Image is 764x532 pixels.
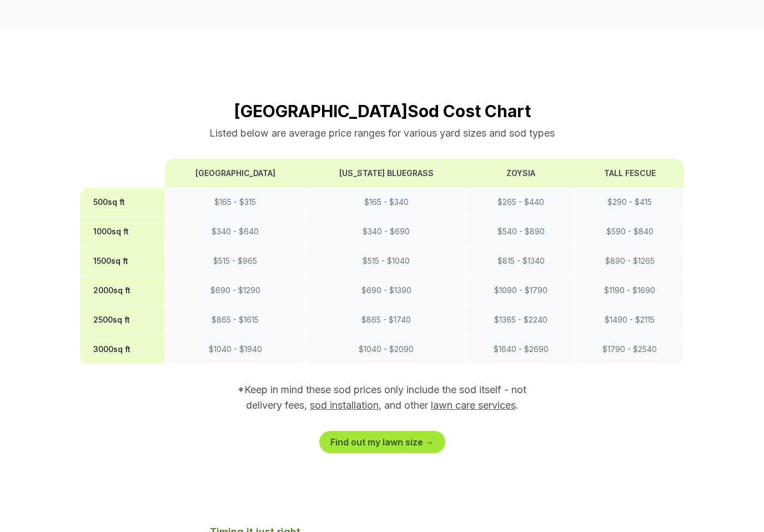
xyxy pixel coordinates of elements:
[576,188,684,217] td: $ 290 - $ 415
[576,276,684,305] td: $ 1190 - $ 1690
[222,382,542,413] p: *Keep in mind these sod prices only include the sod itself - not delivery fees, , and other .
[165,335,306,364] td: $ 1040 - $ 1940
[306,217,466,247] td: $ 340 - $ 690
[165,247,306,276] td: $ 515 - $ 965
[80,335,165,364] th: 3000 sq ft
[319,431,445,453] a: Find out my lawn size →
[306,159,466,188] th: [US_STATE] Bluegrass
[576,335,684,364] td: $ 1790 - $ 2540
[165,305,306,335] td: $ 865 - $ 1615
[306,305,466,335] td: $ 865 - $ 1740
[466,276,575,305] td: $ 1090 - $ 1790
[306,188,466,217] td: $ 165 - $ 340
[306,247,466,276] td: $ 515 - $ 1040
[80,276,165,305] th: 2000 sq ft
[80,188,165,217] th: 500 sq ft
[466,305,575,335] td: $ 1365 - $ 2240
[466,335,575,364] td: $ 1640 - $ 2690
[466,159,575,188] th: Zoysia
[80,101,684,121] h2: [GEOGRAPHIC_DATA] Sod Cost Chart
[576,159,684,188] th: Tall Fescue
[80,247,165,276] th: 1500 sq ft
[576,247,684,276] td: $ 890 - $ 1265
[576,217,684,247] td: $ 590 - $ 840
[306,276,466,305] td: $ 690 - $ 1390
[466,247,575,276] td: $ 815 - $ 1340
[165,217,306,247] td: $ 340 - $ 640
[165,159,306,188] th: [GEOGRAPHIC_DATA]
[80,305,165,335] th: 2500 sq ft
[80,126,684,141] p: Listed below are average price ranges for various yard sizes and sod types
[165,276,306,305] td: $ 690 - $ 1290
[165,188,306,217] td: $ 165 - $ 315
[576,305,684,335] td: $ 1490 - $ 2115
[80,217,165,247] th: 1000 sq ft
[466,217,575,247] td: $ 540 - $ 890
[310,399,379,411] a: sod installation
[306,335,466,364] td: $ 1040 - $ 2090
[466,188,575,217] td: $ 265 - $ 440
[431,399,516,411] a: lawn care services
